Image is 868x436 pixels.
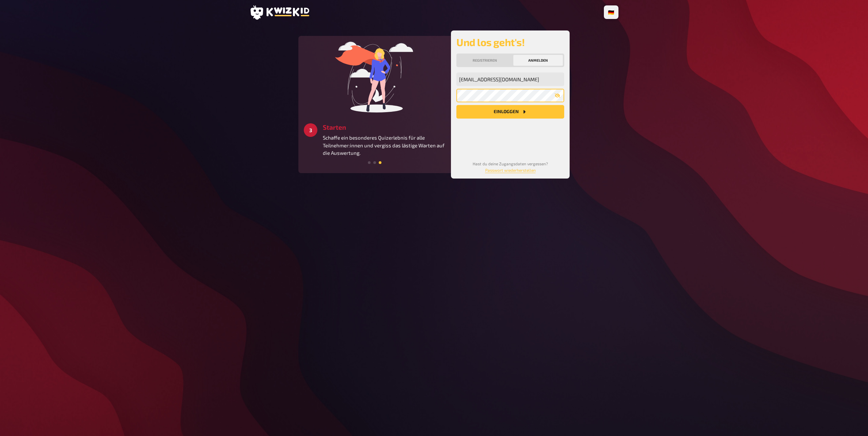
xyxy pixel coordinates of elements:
a: Passwort wiederherstellen [485,168,536,172]
h2: Und los geht's! [456,36,564,48]
button: Einloggen [456,105,564,119]
div: 3 [304,123,317,137]
p: Schaffe ein besonderes Quizerlebnis für alle Teilnehmer:innen und vergiss das lästige Warten auf ... [323,134,446,157]
li: 🇩🇪 [605,7,617,18]
h3: Starten [323,123,446,131]
small: Hast du deine Zugangsdaten vergessen? [473,161,548,172]
img: start [324,41,426,112]
button: Anmelden [513,55,563,66]
button: Registrieren [458,55,512,66]
input: Meine Emailadresse [456,72,564,86]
